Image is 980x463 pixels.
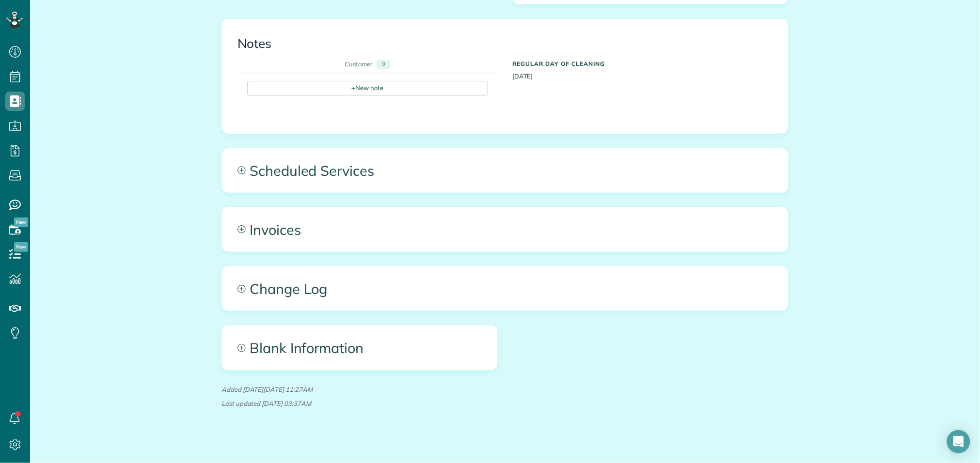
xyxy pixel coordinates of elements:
a: Invoices [222,208,788,251]
div: 0 [377,60,391,69]
h5: Regular day of cleaning [512,61,773,67]
span: New [14,242,28,252]
a: Blank Information [222,326,497,370]
h3: Notes [237,37,773,51]
a: Change Log [222,267,788,310]
em: Last updated [DATE] 03:37AM [221,400,311,407]
a: Scheduled Services [222,149,788,192]
div: [DATE] [505,56,780,81]
span: + [352,83,356,92]
div: New note [247,81,488,95]
div: Open Intercom Messenger [947,430,970,453]
span: New [14,217,28,227]
div: Customer [345,60,373,69]
em: Added [DATE][DATE] 11:27AM [221,386,313,393]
